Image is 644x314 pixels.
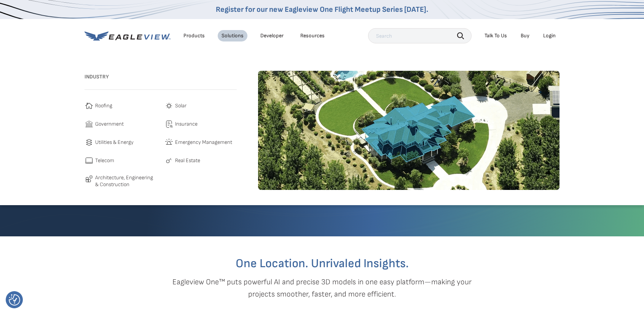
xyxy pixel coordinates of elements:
[485,32,507,39] div: Talk To Us
[300,32,325,39] div: Resources
[164,101,174,110] img: solar-icon.svg
[84,101,94,110] img: roofing-icon.svg
[159,276,485,300] p: Eagleview One™ puts powerful AI and precise 3D models in one easy platform—making your projects s...
[90,258,554,270] h2: One Location. Unrivaled Insights.
[84,120,94,129] img: government-icon.svg
[84,71,237,83] h3: Industry
[175,156,200,165] span: Real Estate
[95,156,114,165] span: Telecom
[222,32,244,39] div: Solutions
[84,138,94,147] img: utilities-icon.svg
[258,71,560,190] img: roofing-image-1.webp
[521,32,529,39] a: Buy
[164,156,174,165] img: real-estate-icon.svg
[164,138,237,147] a: Emergency Management
[95,101,112,110] span: Roofing
[84,174,157,188] a: Architecture, Engineering & Construction
[260,32,284,39] a: Developer
[84,138,157,147] a: Utilities & Energy
[84,120,157,129] a: Government
[164,120,237,129] a: Insurance
[543,32,556,39] div: Login
[95,120,124,129] span: Government
[164,101,237,110] a: Solar
[9,294,20,306] img: Revisit consent button
[183,32,205,39] div: Products
[164,156,237,165] a: Real Estate
[84,156,94,165] img: telecom-icon.svg
[368,28,472,43] input: Search
[84,156,157,165] a: Telecom
[84,174,94,183] img: architecture-icon.svg
[164,138,174,147] img: emergency-icon.svg
[95,174,157,188] span: Architecture, Engineering & Construction
[95,138,134,147] span: Utilities & Energy
[175,120,198,129] span: Insurance
[164,120,174,129] img: insurance-icon.svg
[175,101,187,110] span: Solar
[84,101,157,110] a: Roofing
[216,5,428,14] a: Register for our new Eagleview One Flight Meetup Series [DATE].
[9,294,20,306] button: Consent Preferences
[175,138,232,147] span: Emergency Management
